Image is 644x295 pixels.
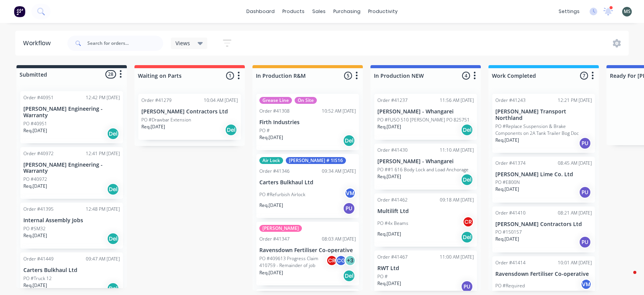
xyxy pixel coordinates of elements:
[225,124,237,136] div: Del
[259,119,356,126] p: Firth Industries
[175,39,190,47] span: Views
[259,225,302,232] div: [PERSON_NAME]
[495,137,519,144] p: Req. [DATE]
[495,179,520,186] p: PO #E800N
[138,94,241,140] div: Order #4127910:04 AM [DATE][PERSON_NAME] Contractors LtdPO #Drawbar ExtensionReq.[DATE]Del
[461,124,473,136] div: Del
[23,232,47,239] p: Req. [DATE]
[377,231,401,238] p: Req. [DATE]
[23,217,120,224] p: Internal Assembly Jobs
[461,280,473,293] div: PU
[259,255,326,269] p: PO #409613 Progress Claim 410759 - Remainder of job
[618,269,636,287] iframe: Intercom live chat
[14,6,25,17] img: Factory
[286,157,346,164] div: [PERSON_NAME] # 1IS16
[308,6,329,17] div: sales
[558,160,592,167] div: 08:45 AM [DATE]
[462,216,474,228] div: CR
[344,187,356,199] div: VM
[374,144,477,190] div: Order #4143011:10 AM [DATE][PERSON_NAME] - WhangareiPO ##1 616 Body Lock and Load AnchorageReq.[D...
[558,97,592,104] div: 12:21 PM [DATE]
[86,206,120,213] div: 12:48 PM [DATE]
[374,94,477,140] div: Order #4123711:56 AM [DATE][PERSON_NAME] - WhangareiPO #FUSO 510 [PERSON_NAME] PO 825751Req.[DATE...
[86,94,120,101] div: 12:42 PM [DATE]
[377,265,474,272] p: RWT Ltd
[440,147,474,154] div: 11:10 AM [DATE]
[87,36,163,51] input: Search for orders...
[461,231,473,243] div: Del
[579,137,591,149] div: PU
[558,210,592,216] div: 08:21 AM [DATE]
[364,6,401,17] div: productivity
[377,280,401,287] p: Req. [DATE]
[259,269,283,276] p: Req. [DATE]
[20,203,123,249] div: Order #4139512:48 PM [DATE]Internal Assembly JobsPO #SM32Req.[DATE]Del
[259,191,305,198] p: PO #Refurbish Airlock
[259,202,283,209] p: Req. [DATE]
[107,233,119,245] div: Del
[495,282,525,289] p: PO #Required
[204,97,238,104] div: 10:04 AM [DATE]
[23,206,54,213] div: Order #41395
[624,8,631,15] span: MS
[256,94,359,150] div: Grease LineOn SiteOrder #4130810:52 AM [DATE]Firth IndustriesPO #Req.[DATE]Del
[343,134,355,147] div: Del
[377,220,408,227] p: PO #4x Beams
[259,108,290,115] div: Order #41308
[86,150,120,157] div: 12:41 PM [DATE]
[495,160,526,167] div: Order #41374
[377,158,474,165] p: [PERSON_NAME] - Whangarei
[259,157,283,164] div: Air Lock
[141,108,238,115] p: [PERSON_NAME] Contractors Ltd
[23,127,47,134] p: Req. [DATE]
[23,267,120,274] p: Carters Bulkhaul Ltd
[374,193,477,247] div: Order #4146209:18 AM [DATE]Multilift LtdPO #4x BeamsCRReq.[DATE]Del
[495,108,592,121] p: [PERSON_NAME] Transport Northland
[558,259,592,266] div: 10:01 AM [DATE]
[495,97,526,104] div: Order #41243
[23,150,54,157] div: Order #40972
[23,39,54,48] div: Workflow
[243,6,279,17] a: dashboard
[495,186,519,193] p: Req. [DATE]
[23,225,46,232] p: PO #SM32
[495,271,592,277] p: Ravensdown Fertiliser Co-operative
[495,221,592,228] p: [PERSON_NAME] Contractors Ltd
[141,116,191,123] p: PO #Drawbar Extension
[377,273,388,280] p: PO #
[23,282,47,289] p: Req. [DATE]
[23,183,47,190] p: Req. [DATE]
[377,97,408,104] div: Order #41237
[279,6,308,17] div: products
[20,91,123,143] div: Order #4095112:42 PM [DATE][PERSON_NAME] Engineering - WarrantyPO #40951Req.[DATE]Del
[23,176,47,183] p: PO #40972
[495,236,519,243] p: Req. [DATE]
[492,157,595,203] div: Order #4137408:45 AM [DATE][PERSON_NAME] Lime Co. LtdPO #E800NReq.[DATE]PU
[107,128,119,140] div: Del
[377,173,401,180] p: Req. [DATE]
[555,6,583,17] div: settings
[377,147,408,154] div: Order #41430
[495,259,526,266] div: Order #41414
[141,123,165,130] p: Req. [DATE]
[495,171,592,178] p: [PERSON_NAME] Lime Co. Ltd
[377,197,408,203] div: Order #41462
[86,256,120,262] div: 09:47 AM [DATE]
[259,134,283,141] p: Req. [DATE]
[23,275,52,282] p: PO #Truck 12
[107,183,119,195] div: Del
[259,168,290,175] div: Order #41346
[495,229,522,236] p: PO #150157
[492,206,595,252] div: Order #4141008:21 AM [DATE][PERSON_NAME] Contractors LtdPO #150157Req.[DATE]PU
[377,208,474,215] p: Multilift Ltd
[377,116,470,123] p: PO #FUSO 510 [PERSON_NAME] PO 825751
[23,120,47,127] p: PO #40951
[256,154,359,218] div: Air Lock[PERSON_NAME] # 1IS16Order #4134609:34 AM [DATE]Carters Bulkhaul LtdPO #Refurbish Airlock...
[377,166,469,173] p: PO ##1 616 Body Lock and Load Anchorage
[377,254,408,261] div: Order #41467
[377,108,474,115] p: [PERSON_NAME] - Whangarei
[440,254,474,261] div: 11:00 AM [DATE]
[23,256,54,262] div: Order #41449
[23,94,54,101] div: Order #40951
[259,236,290,243] div: Order #41347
